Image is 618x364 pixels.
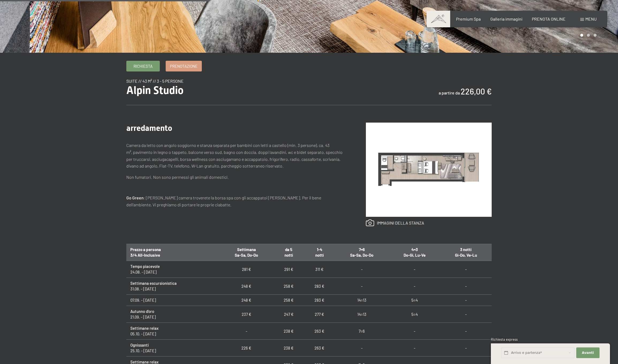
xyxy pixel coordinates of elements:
p: : [PERSON_NAME] camera troverete la borsa spa con gli accappatoi [PERSON_NAME]. Per il bene dell’... [126,194,344,208]
strong: Autunno d'oro [130,309,154,314]
span: Alpin Studio [126,84,184,97]
b: 226,00 € [461,86,492,96]
a: Prenotazione [166,61,202,71]
td: - [389,340,440,357]
td: 263 € [304,323,335,340]
td: 05.10. - [DATE] [126,323,220,340]
td: - [440,323,492,340]
td: - [335,261,389,278]
td: 248 € [220,278,274,295]
td: - [440,278,492,295]
td: 283 € [304,278,335,295]
td: - [389,323,440,340]
td: 31.08. - [DATE] [126,278,220,295]
td: 237 € [220,306,274,323]
td: 238 € [273,340,304,357]
td: 283 € [304,295,335,306]
span: suite // 43 m² // 3 - 5 persone [126,78,184,84]
td: 07.09. - [DATE] [126,295,220,306]
span: Richiesta [134,63,153,69]
td: 258 € [273,295,304,306]
td: 25.10. - [DATE] [126,340,220,357]
th: 3 notti Gi-Do, Ve-Lu [440,244,492,261]
span: Richiesta express [491,337,518,342]
a: Premium Spa [456,16,481,21]
td: 14=13 [335,306,389,323]
td: 258 € [273,278,304,295]
th: 4=3 Do-Gi, Lu-Ve [389,244,440,261]
td: 277 € [304,306,335,323]
td: 247 € [273,306,304,323]
td: 291 € [273,261,304,278]
span: Avanti [582,350,594,355]
th: 1-4 notti [304,244,335,261]
td: 248 € [220,295,274,306]
td: 281 € [220,261,274,278]
strong: Tempo piacevole [130,264,160,269]
strong: Go Green [126,195,144,200]
span: a partire da [439,90,460,95]
td: 238 € [273,323,304,340]
th: Prezzo a persona 3/4 All-Inclusive [126,244,220,261]
td: 263 € [304,340,335,357]
td: 24.08. - [DATE] [126,261,220,278]
td: 5=4 [389,306,440,323]
strong: Ognissanti [130,343,149,347]
td: - [389,261,440,278]
td: 21.09. - [DATE] [126,306,220,323]
td: - [440,340,492,357]
span: Menu [585,16,597,21]
td: - [440,306,492,323]
td: - [389,278,440,295]
td: - [335,340,389,357]
th: da 5 notti [273,244,304,261]
td: 5=4 [389,295,440,306]
a: PRENOTA ONLINE [532,16,566,21]
td: 226 € [220,340,274,357]
td: 14=13 [335,295,389,306]
button: Avanti [576,347,599,358]
a: Richiesta [127,61,160,71]
td: - [335,278,389,295]
p: Non fumatori. Non sono permessi gli animali domestici. [126,174,344,181]
td: 7=6 [335,323,389,340]
strong: Settimane relax [130,326,158,331]
span: Prenotazione [170,63,198,69]
img: Alpin Studio [366,123,492,217]
p: Camera da letto con angolo soggiorno e stanza separata per bambini con letti a castello (min. 3 p... [126,142,344,169]
td: - [440,295,492,306]
td: 311 € [304,261,335,278]
th: 7=6 Sa-Sa, Do-Do [335,244,389,261]
strong: Settimana escursionistica [130,281,177,286]
td: - [220,323,274,340]
th: Settimana Sa-Sa, Do-Do [220,244,274,261]
a: Galleria immagini [490,16,522,21]
td: - [440,261,492,278]
span: arredamento [126,123,172,133]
